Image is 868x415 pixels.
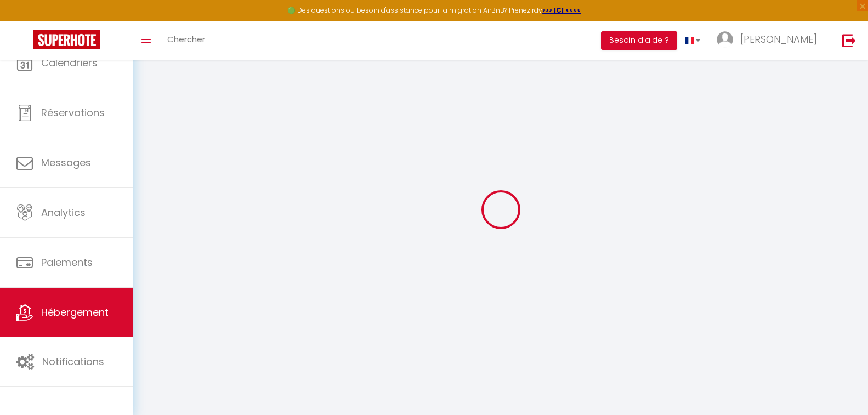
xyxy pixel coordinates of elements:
a: >>> ICI <<<< [542,5,581,15]
button: Besoin d'aide ? [601,31,677,50]
a: ... [PERSON_NAME] [708,21,831,60]
span: Réservations [41,106,105,120]
img: ... [717,31,733,48]
img: logout [842,33,856,47]
span: Calendriers [41,56,98,70]
span: [PERSON_NAME] [740,32,817,46]
span: Paiements [41,255,93,269]
span: Analytics [41,206,86,219]
span: Notifications [42,355,104,368]
a: Chercher [159,21,213,60]
span: Chercher [167,33,205,45]
span: Hébergement [41,305,109,319]
img: Super Booking [33,30,100,49]
span: Messages [41,156,91,169]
